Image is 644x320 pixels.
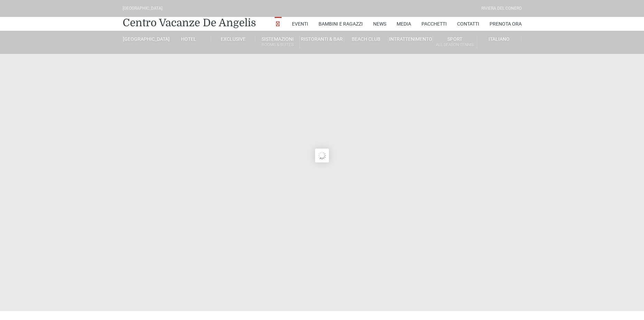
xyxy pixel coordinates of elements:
div: [GEOGRAPHIC_DATA] [123,5,162,12]
a: Eventi [292,17,308,31]
a: Italiano [477,36,521,42]
a: [GEOGRAPHIC_DATA] [123,36,167,42]
a: Contatti [457,17,479,31]
a: Exclusive [211,36,255,42]
a: Media [397,17,411,31]
a: Beach Club [344,36,388,42]
a: Prenota Ora [490,17,522,31]
a: Ristoranti & Bar [300,36,344,42]
small: Rooms & Suites [255,41,299,48]
a: SportAll Season Tennis [433,36,477,49]
span: Italiano [489,36,510,42]
div: Riviera Del Conero [481,5,522,12]
a: Intrattenimento [388,36,433,42]
a: Centro Vacanze De Angelis [123,16,256,30]
a: SistemazioniRooms & Suites [255,36,300,49]
a: News [373,17,386,31]
a: Pacchetti [422,17,447,31]
a: Hotel [167,36,211,42]
small: All Season Tennis [433,41,477,48]
a: Bambini e Ragazzi [319,17,363,31]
